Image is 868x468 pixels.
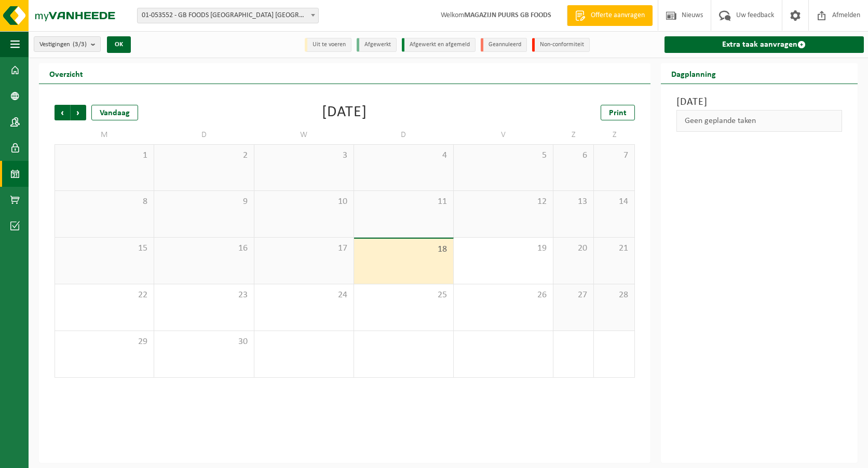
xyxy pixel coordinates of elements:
[159,196,248,208] span: 9
[588,10,647,21] span: Offerte aanvragen
[73,41,87,48] count: (3/3)
[599,196,629,208] span: 14
[260,243,348,254] span: 17
[39,37,87,52] span: Vestigingen
[601,105,635,120] a: Print
[559,290,588,301] span: 27
[60,336,148,348] span: 29
[71,105,86,120] span: Volgende
[609,109,627,117] span: Print
[464,11,551,19] strong: MAGAZIJN PUURS GB FOODS
[39,63,93,84] h2: Overzicht
[532,38,590,52] li: Non-conformiteit
[138,8,318,23] span: 01-053552 - GB FOODS BELGIUM NV - PUURS-SINT-AMANDS
[664,36,864,53] a: Extra taak aanvragen
[55,126,154,144] td: M
[454,126,553,144] td: V
[34,36,101,52] button: Vestigingen(3/3)
[559,150,588,161] span: 6
[159,150,248,161] span: 2
[357,38,397,52] li: Afgewerkt
[305,38,351,52] li: Uit te voeren
[359,244,448,255] span: 18
[91,105,138,120] div: Vandaag
[676,110,842,132] div: Geen geplande taken
[354,126,454,144] td: D
[260,150,348,161] span: 3
[459,196,548,208] span: 12
[661,63,726,84] h2: Dagplanning
[359,196,448,208] span: 11
[599,243,629,254] span: 21
[676,94,842,110] h3: [DATE]
[60,196,148,208] span: 8
[159,336,248,348] span: 30
[137,8,319,23] span: 01-053552 - GB FOODS BELGIUM NV - PUURS-SINT-AMANDS
[322,105,367,120] div: [DATE]
[459,290,548,301] span: 26
[359,290,448,301] span: 25
[567,5,653,26] a: Offerte aanvragen
[154,126,254,144] td: D
[60,150,148,161] span: 1
[359,150,448,161] span: 4
[459,243,548,254] span: 19
[481,38,527,52] li: Geannuleerd
[260,290,348,301] span: 24
[459,150,548,161] span: 5
[260,196,348,208] span: 10
[559,196,588,208] span: 13
[159,243,248,254] span: 16
[159,290,248,301] span: 23
[599,150,629,161] span: 7
[254,126,354,144] td: W
[594,126,634,144] td: Z
[559,243,588,254] span: 20
[553,126,594,144] td: Z
[107,36,131,53] button: OK
[60,290,148,301] span: 22
[60,243,148,254] span: 15
[599,290,629,301] span: 28
[55,105,70,120] span: Vorige
[402,38,476,52] li: Afgewerkt en afgemeld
